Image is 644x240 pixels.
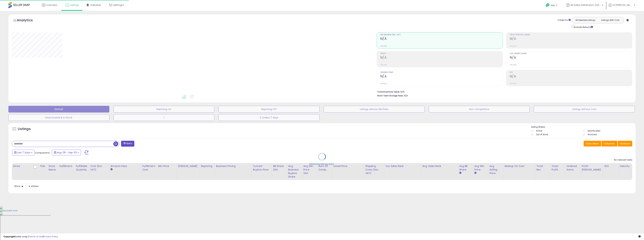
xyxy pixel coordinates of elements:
button: All Selected Listings [573,18,598,22]
small: Prev: N/A [510,45,516,47]
button: Default [8,106,109,113]
button: Repricing Off [219,106,319,113]
span: Net Revenue (Exc. VAT) [380,34,503,36]
button: Non Competitive [429,106,530,113]
button: Listings without Cost [534,106,635,113]
span: Listings [70,3,79,7]
button: Listings without Min/Max [324,106,425,113]
small: Prev: N/A [380,83,387,85]
span: DataHub [90,3,101,7]
h2: N/A [380,37,503,41]
span: All Sales Distribution [GEOGRAPHIC_DATA] [571,3,601,7]
button: Listings With Cost [598,18,623,22]
span: N/A [404,94,408,97]
li: N/A [377,90,630,94]
h2: N/A [380,56,503,60]
span: Profit [PERSON_NAME] [510,34,632,36]
span: Profit [380,53,503,55]
h2: N/A [510,74,632,79]
span: Hi [PERSON_NAME] [613,3,633,7]
span: Ordered Items [380,72,503,73]
span: ROI [510,72,632,73]
small: Prev: N/A [510,83,516,85]
h2: N/A [510,56,632,60]
button: 1 [114,114,214,121]
div: Include Returns [569,25,597,29]
small: Prev: N/A [380,64,387,66]
div: Totals For [558,19,571,22]
b: Total Inventory Value: [377,90,400,93]
h2: N/A [510,37,632,41]
h2: N/A [380,74,503,79]
small: Prev: N/A [380,45,387,47]
h5: Analytics [17,18,39,23]
button: Repricing On [114,106,214,113]
span: Avg. Buybox Share [510,53,632,55]
span: Overview [46,3,57,7]
a: Hi [PERSON_NAME] [608,3,635,11]
small: Prev: N/A [510,64,516,66]
button: Deactivated & In Stock [8,114,109,121]
span: Help [551,4,555,7]
button: 0 Orders 7 days [219,114,319,121]
div: Retrieving listings data.. [309,163,335,166]
a: Help [543,1,561,11]
i: Get Help [546,3,550,7]
b: Short Term Storage Fees: [377,94,403,97]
